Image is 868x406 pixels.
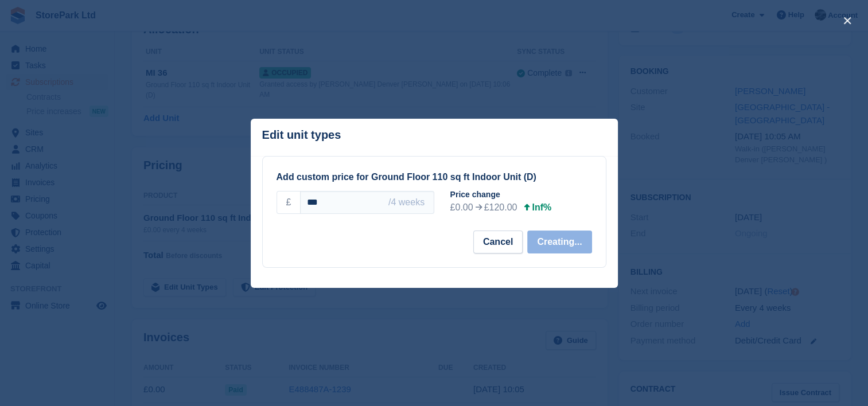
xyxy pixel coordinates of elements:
div: Price change [450,189,601,201]
div: Add custom price for Ground Floor 110 sq ft Indoor Unit (D) [277,170,592,184]
div: £120.00 [484,201,517,214]
div: Inf% [532,201,551,214]
button: close [838,11,857,30]
p: Edit unit types [262,128,341,142]
button: Creating... [527,231,591,253]
div: £0.00 [450,201,473,214]
button: Cancel [473,231,523,253]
